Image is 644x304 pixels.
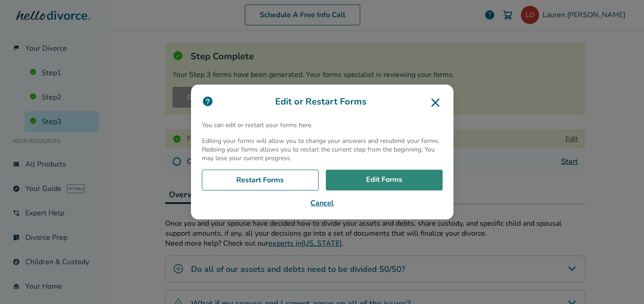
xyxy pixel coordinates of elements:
[202,198,443,209] button: Cancel
[202,170,319,190] a: Restart Forms
[599,261,644,304] iframe: Chat Widget
[202,137,443,162] p: Editing your forms will allow you to change your answers and resubmit your forms. Redoing your fo...
[326,170,443,190] a: Edit Forms
[202,95,443,110] h3: Edit or Restart Forms
[202,95,214,107] img: icon
[202,121,443,129] p: You can edit or restart your forms here.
